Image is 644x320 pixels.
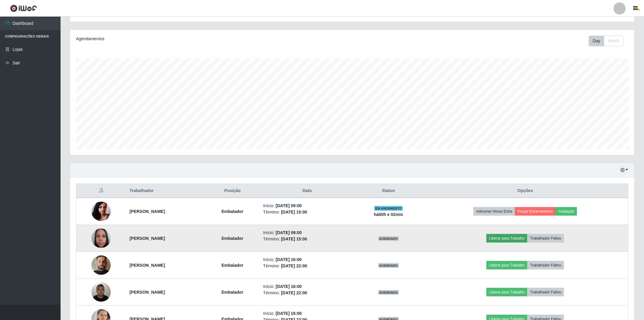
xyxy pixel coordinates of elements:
[91,248,111,282] img: 1732360371404.jpeg
[222,290,243,295] strong: Embalador
[604,36,624,46] button: Month
[589,36,604,46] button: Day
[422,184,628,198] th: Opções
[76,36,301,42] div: Agendamentos
[263,263,351,269] li: Término:
[281,210,307,214] time: [DATE] 15:00
[91,198,111,224] img: 1690803599468.jpeg
[276,257,302,262] time: [DATE] 16:00
[374,206,403,211] span: EM ANDAMENTO
[263,310,351,317] li: Início:
[222,209,243,214] strong: Embalador
[276,230,302,235] time: [DATE] 09:00
[276,203,302,208] time: [DATE] 09:00
[474,207,515,216] button: Adicionar Horas Extra
[281,290,307,295] time: [DATE] 22:00
[527,288,564,296] button: Trabalhador Faltou
[378,290,399,295] span: AGENDADO
[130,263,165,268] strong: [PERSON_NAME]
[222,263,243,268] strong: Embalador
[374,212,403,217] strong: há 00 h e 02 min
[263,256,351,263] li: Início:
[263,236,351,242] li: Término:
[589,36,629,46] div: Toolbar with button groups
[515,207,556,216] button: Forçar Encerramento
[378,263,399,268] span: AGENDADO
[487,261,527,269] button: Liberar para Trabalho
[281,237,307,241] time: [DATE] 15:00
[527,261,564,269] button: Trabalhador Faltou
[130,290,165,295] strong: [PERSON_NAME]
[91,279,111,305] img: 1714957062897.jpeg
[263,290,351,296] li: Término:
[222,236,243,241] strong: Embalador
[130,236,165,241] strong: [PERSON_NAME]
[487,234,527,243] button: Liberar para Trabalho
[259,184,355,198] th: Data
[126,184,206,198] th: Trabalhador
[205,184,259,198] th: Posição
[355,184,423,198] th: Status
[263,209,351,215] li: Término:
[263,283,351,290] li: Início:
[130,209,165,214] strong: [PERSON_NAME]
[263,203,351,209] li: Início:
[276,311,302,316] time: [DATE] 16:00
[527,234,564,243] button: Trabalhador Faltou
[10,5,37,12] img: CoreUI Logo
[91,225,111,251] img: 1740415667017.jpeg
[281,263,307,268] time: [DATE] 22:00
[589,36,624,46] div: First group
[263,230,351,236] li: Início:
[487,288,527,296] button: Liberar para Trabalho
[276,284,302,289] time: [DATE] 16:00
[556,207,577,216] button: Avaliação
[378,236,399,241] span: AGENDADO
